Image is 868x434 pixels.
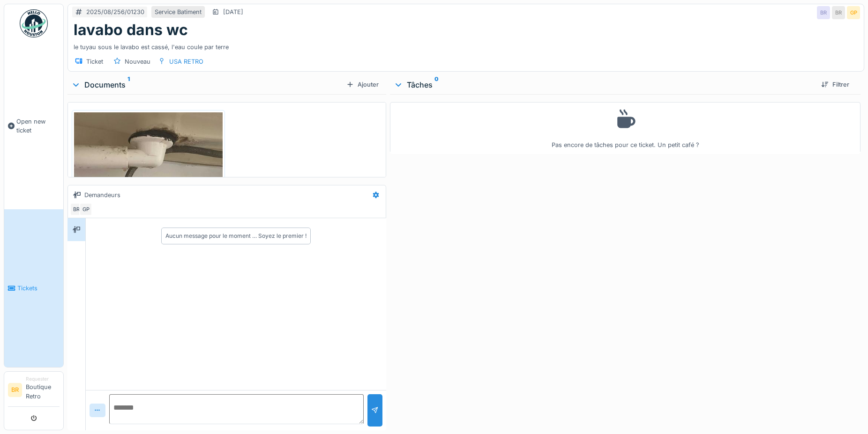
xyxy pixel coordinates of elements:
[26,375,60,405] li: Boutique Retro
[86,57,103,66] div: Ticket
[4,43,63,209] a: Open new ticket
[86,7,144,16] div: 2025/08/256/01230
[79,203,92,216] div: GP
[17,284,60,293] span: Tickets
[817,6,830,19] div: BR
[832,6,845,19] div: BR
[84,191,120,199] div: Demandeurs
[394,79,814,90] div: Tâches
[74,39,858,51] div: le tuyau sous le lavabo est cassé, l'eau coule par terre
[169,57,203,66] div: USA RETRO
[16,117,60,135] span: Open new ticket
[20,9,48,37] img: Badge_color-CXgf-gQk.svg
[74,21,188,39] h1: lavabo dans wc
[223,7,243,16] div: [DATE]
[817,78,853,91] div: Filtrer
[127,79,130,90] sup: 1
[4,209,63,367] a: Tickets
[343,78,382,91] div: Ajouter
[396,106,854,150] div: Pas encore de tâches pour ce ticket. Un petit café ?
[26,375,60,383] div: Requester
[155,7,202,16] div: Service Batiment
[8,375,60,407] a: BR RequesterBoutique Retro
[434,79,439,90] sup: 0
[8,383,22,397] li: BR
[70,203,83,216] div: BR
[71,79,343,90] div: Documents
[74,112,223,310] img: snj8bs0pemzx8q8he1k8npl99dmr
[125,57,150,66] div: Nouveau
[847,6,860,19] div: GP
[165,232,307,240] div: Aucun message pour le moment … Soyez le premier !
